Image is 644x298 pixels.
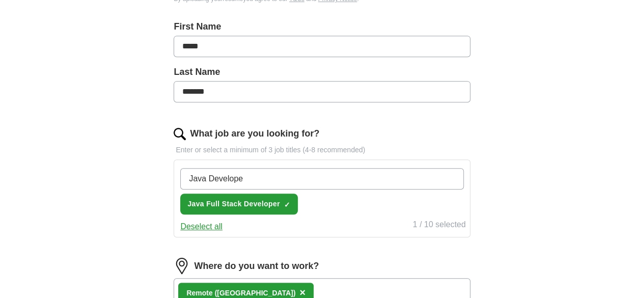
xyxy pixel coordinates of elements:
[284,201,290,209] span: ✓
[174,65,470,79] label: Last Name
[174,20,470,34] label: First Name
[299,287,305,298] span: ×
[174,258,190,274] img: location.png
[413,219,466,233] div: 1 / 10 selected
[174,145,470,155] p: Enter or select a minimum of 3 job titles (4-8 recommended)
[174,128,186,140] img: search.png
[194,259,319,273] label: Where do you want to work?
[180,194,298,214] button: Java Full Stack Developer✓
[190,127,319,141] label: What job are you looking for?
[180,168,463,189] input: Type a job title and press enter
[180,221,222,233] button: Deselect all
[187,199,280,209] span: Java Full Stack Developer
